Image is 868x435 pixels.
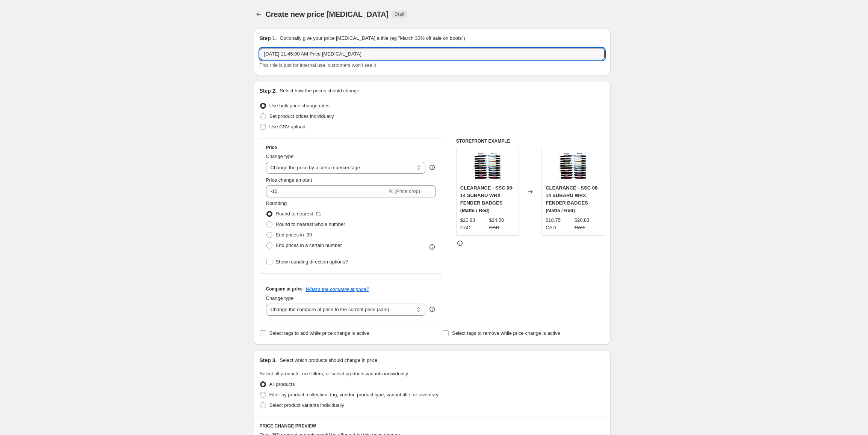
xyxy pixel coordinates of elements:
span: Price change amount [266,177,312,183]
p: Select which products should change in price [280,357,377,364]
span: Change type [266,295,294,301]
span: CLEARANCE - SSC 08-14 SUBARU WRX FENDER BADGES (Matte / Red) [546,185,599,213]
span: CLEARANCE - SSC 08-14 SUBARU WRX FENDER BADGES (Matte / Red) [460,185,514,213]
img: Polish_20200426_225400094_80x.jpg [558,152,588,182]
div: help [428,164,436,171]
span: Set product prices individually [269,113,334,119]
span: Round to nearest .01 [276,211,321,217]
span: Rounding [266,200,287,206]
p: Optionally give your price [MEDICAL_DATA] a title (eg "March 30% off sale on boots") [280,35,465,42]
span: All products [269,381,295,387]
span: $20.83 CAD [575,217,590,230]
span: Change type [266,154,294,159]
span: $20.83 CAD [460,217,475,230]
span: Select product variants individually [269,402,344,408]
input: 30% off holiday sale [260,48,605,60]
span: End prices in .99 [276,232,312,238]
img: Polish_20200426_225400094_80x.jpg [472,152,502,182]
span: Use CSV upload [269,124,305,129]
h2: Step 3. [260,357,277,364]
span: Round to nearest whole number [276,221,345,227]
h6: STOREFRONT EXAMPLE [456,138,605,144]
button: Price change jobs [254,9,264,20]
button: What's the compare at price? [306,286,369,292]
div: help [428,306,436,313]
h3: Price [266,144,277,151]
h3: Compare at price [266,286,303,292]
span: Show rounding direction options? [276,259,348,265]
span: $18.75 CAD [546,217,561,230]
span: This title is just for internal use, customers won't see it [260,62,376,68]
h2: Step 2. [260,87,277,95]
span: Select tags to remove while price change is active [452,330,560,336]
span: Draft [395,11,404,17]
span: Select tags to add while price change is active [269,330,369,336]
span: Use bulk price change rules [269,103,330,108]
span: % (Price drop) [389,188,420,194]
span: End prices in a certain number [276,242,342,248]
p: Select how the prices should change [280,87,359,95]
span: Select all products, use filters, or select products variants individually [260,371,408,376]
span: Filter by product, collection, tag, vendor, product type, variant title, or inventory [269,392,439,397]
h2: Step 1. [260,35,277,42]
h6: PRICE CHANGE PREVIEW [260,423,605,429]
input: -15 [266,185,387,197]
span: $24.50 CAD [489,217,504,230]
span: Create new price [MEDICAL_DATA] [266,10,389,18]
